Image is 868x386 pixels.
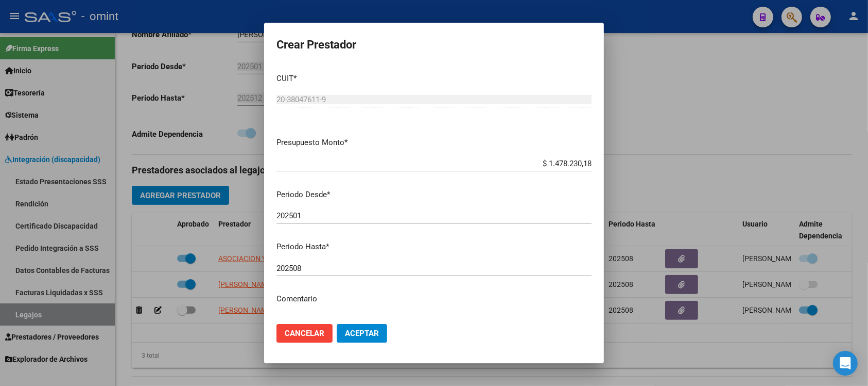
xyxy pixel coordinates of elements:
[285,329,324,338] span: Cancelar
[276,137,592,149] p: Presupuesto Monto
[345,329,379,338] span: Aceptar
[276,324,333,343] button: Cancelar
[276,293,592,305] p: Comentario
[276,241,592,253] p: Periodo Hasta
[276,35,592,55] h2: Crear Prestador
[276,73,592,85] p: CUIT
[276,189,592,201] p: Periodo Desde
[337,324,387,343] button: Aceptar
[833,351,858,376] div: Open Intercom Messenger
